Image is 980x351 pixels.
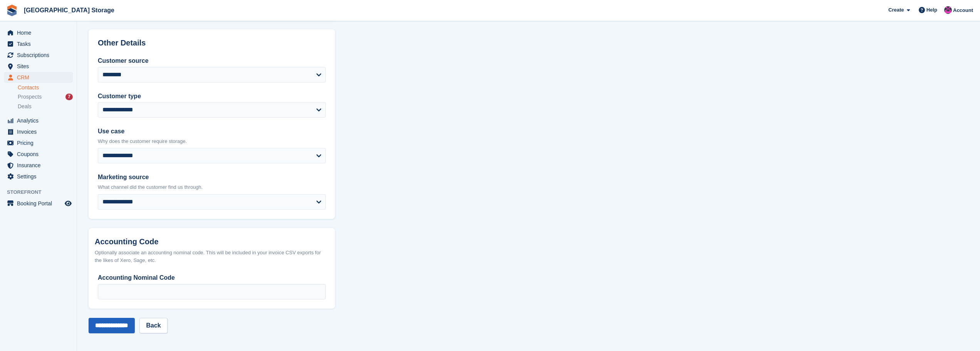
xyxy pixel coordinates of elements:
[4,160,73,171] a: menu
[7,188,77,196] span: Storefront
[21,4,117,17] a: [GEOGRAPHIC_DATA] Storage
[17,39,63,49] span: Tasks
[139,318,167,333] a: Back
[17,72,63,83] span: CRM
[4,171,73,182] a: menu
[4,39,73,49] a: menu
[4,50,73,60] a: menu
[944,6,952,14] img: Jantz Morgan
[18,93,42,101] span: Prospects
[98,56,326,65] label: Customer source
[18,84,73,91] a: Contacts
[4,138,73,148] a: menu
[17,126,63,137] span: Invoices
[98,127,326,136] label: Use case
[4,198,73,209] a: menu
[17,27,63,38] span: Home
[98,273,326,282] label: Accounting Nominal Code
[98,183,326,191] p: What channel did the customer find us through.
[4,126,73,137] a: menu
[98,173,326,182] label: Marketing source
[17,138,63,148] span: Pricing
[18,102,73,111] a: Deals
[18,103,32,110] span: Deals
[18,93,73,101] a: Prospects 7
[6,5,18,16] img: stora-icon-8386f47178a22dfd0bd8f6a31ec36ba5ce8667c1dd55bd0f319d3a0aa187defe.svg
[95,249,329,264] div: Optionally associate an accounting nominal code. This will be included in your invoice CSV export...
[17,160,63,171] span: Insurance
[17,50,63,60] span: Subscriptions
[17,198,63,209] span: Booking Portal
[4,61,73,72] a: menu
[17,171,63,182] span: Settings
[65,94,73,100] div: 7
[98,39,326,47] h2: Other Details
[4,27,73,38] a: menu
[17,61,63,72] span: Sites
[95,237,329,246] h2: Accounting Code
[888,6,904,14] span: Create
[953,7,973,14] span: Account
[17,115,63,126] span: Analytics
[4,115,73,126] a: menu
[4,72,73,83] a: menu
[926,6,937,14] span: Help
[17,149,63,160] span: Coupons
[4,149,73,160] a: menu
[98,92,326,101] label: Customer type
[98,138,326,145] p: Why does the customer require storage.
[64,199,73,208] a: Preview store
